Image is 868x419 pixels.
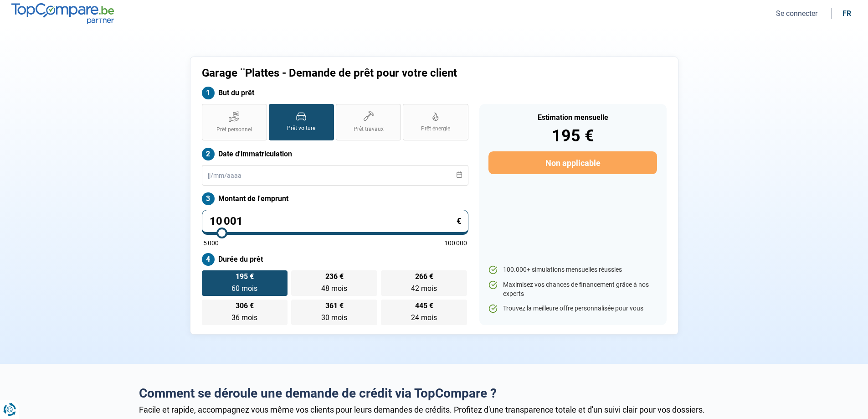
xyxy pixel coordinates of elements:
[231,284,257,293] span: 60 mois
[325,273,344,280] span: 236 €
[202,87,468,99] label: But du prêt
[415,302,433,310] span: 445 €
[421,125,450,133] span: Prêt énergie
[354,125,384,133] span: Prêt travaux
[321,284,347,293] span: 48 mois
[488,151,657,174] button: Non applicable
[488,265,657,274] li: 100.000+ simulations mensuelles réussies
[236,273,254,280] span: 195 €
[488,304,657,313] li: Trouvez la meilleure offre personnalisée pour vous
[287,124,315,132] span: Prêt voiture
[488,128,657,144] div: 195 €
[139,386,729,401] h2: Comment se déroule une demande de crédit via TopCompare ?
[325,302,344,310] span: 361 €
[488,114,657,121] div: Estimation mensuelle
[203,240,219,246] span: 5 000
[773,9,820,18] button: Se connecter
[411,313,437,322] span: 24 mois
[842,9,851,18] div: fr
[415,273,433,280] span: 266 €
[321,313,347,322] span: 30 mois
[488,280,657,298] li: Maximisez vos chances de financement grâce à nos experts
[11,3,114,24] img: TopCompare.be
[216,126,252,134] span: Prêt personnel
[202,253,468,266] label: Durée du prêt
[231,313,257,322] span: 36 mois
[457,217,461,225] span: €
[202,192,468,205] label: Montant de l'emprunt
[202,67,548,80] h1: Garage ¨Plattes - Demande de prêt pour votre client
[411,284,437,293] span: 42 mois
[139,405,729,414] div: Facile et rapide, accompagnez vous même vos clients pour leurs demandes de crédits. Profitez d'un...
[444,240,467,246] span: 100 000
[202,148,468,160] label: Date d'immatriculation
[202,165,468,186] input: jj/mm/aaaa
[236,302,254,310] span: 306 €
